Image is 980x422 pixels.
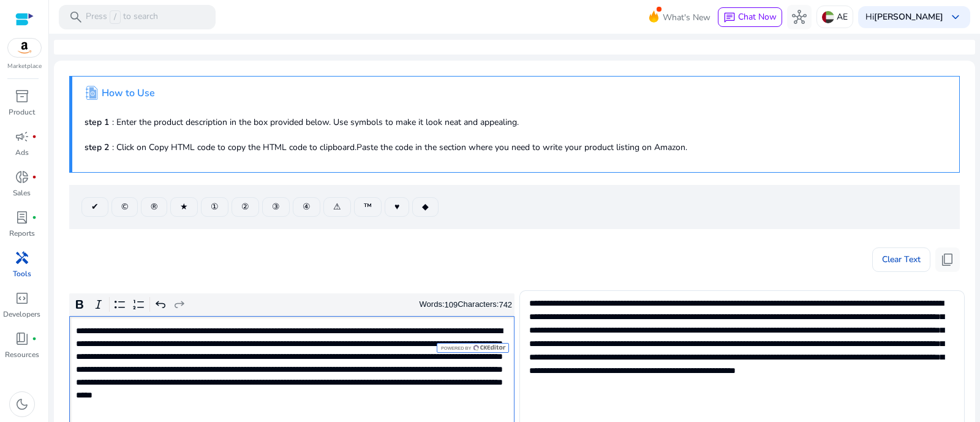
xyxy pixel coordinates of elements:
[85,141,947,154] p: : Click on Copy HTML code to copy the HTML code to clipboard.Paste the code in the section where ...
[445,300,458,309] label: 109
[874,11,943,23] b: [PERSON_NAME]
[102,88,155,99] h4: How to Use
[364,200,372,213] span: ™
[13,187,31,198] p: Sales
[272,200,280,213] span: ③
[15,331,29,346] span: book_4
[121,200,128,213] span: ©
[15,397,29,412] span: dark_mode
[723,12,736,24] span: chat
[354,197,382,217] button: ™
[738,11,777,23] span: Chat Now
[15,291,29,306] span: code_blocks
[180,200,188,213] span: ★
[935,247,960,272] button: content_copy
[141,197,167,217] button: ®
[85,141,109,153] b: step 2
[241,200,249,213] span: ②
[422,200,429,213] span: ◆
[32,215,37,220] span: fiber_manual_record
[787,5,812,29] button: hub
[69,10,83,24] span: search
[7,62,42,71] p: Marketplace
[293,197,320,217] button: ④
[333,200,341,213] span: ⚠
[3,309,40,320] p: Developers
[940,252,955,267] span: content_copy
[394,200,399,213] span: ♥
[15,129,29,144] span: campaign
[81,197,108,217] button: ✔
[211,200,219,213] span: ①
[792,10,807,24] span: hub
[91,200,99,213] span: ✔
[32,336,37,341] span: fiber_manual_record
[151,200,157,213] span: ®
[110,10,121,24] span: /
[718,7,782,27] button: chatChat Now
[420,297,513,312] div: Words: Characters:
[15,251,29,265] span: handyman
[948,10,963,24] span: keyboard_arrow_down
[9,228,35,239] p: Reports
[865,13,943,21] p: Hi
[86,10,158,24] p: Press to search
[32,134,37,139] span: fiber_manual_record
[15,210,29,225] span: lab_profile
[303,200,311,213] span: ④
[822,11,834,23] img: ae.svg
[872,247,930,272] button: Clear Text
[882,247,921,272] span: Clear Text
[9,107,35,118] p: Product
[15,89,29,104] span: inventory_2
[837,6,848,28] p: AE
[85,116,109,128] b: step 1
[440,345,471,351] span: Powered by
[385,197,409,217] button: ♥
[663,7,710,28] span: What's New
[412,197,439,217] button: ◆
[232,197,259,217] button: ②
[15,170,29,184] span: donut_small
[5,349,39,360] p: Resources
[32,175,37,179] span: fiber_manual_record
[111,197,138,217] button: ©
[499,300,512,309] label: 742
[13,268,31,279] p: Tools
[85,116,947,129] p: : Enter the product description in the box provided below. Use symbols to make it look neat and a...
[15,147,29,158] p: Ads
[262,197,290,217] button: ③
[8,39,41,57] img: amazon.svg
[323,197,351,217] button: ⚠
[201,197,228,217] button: ①
[170,197,198,217] button: ★
[69,293,514,317] div: Editor toolbar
